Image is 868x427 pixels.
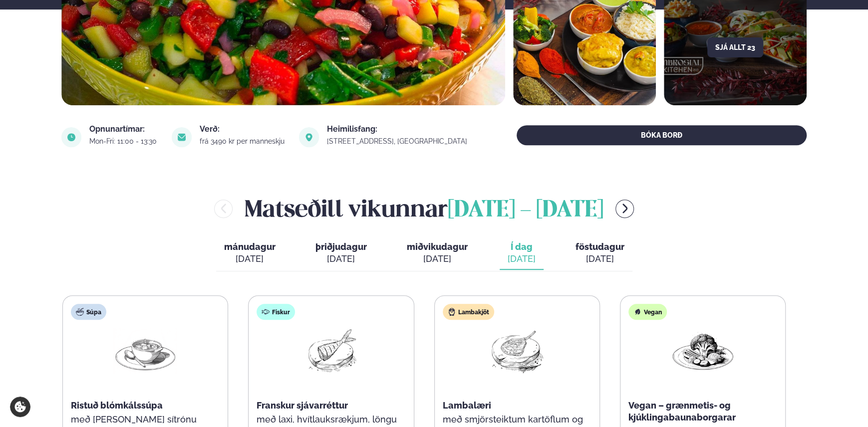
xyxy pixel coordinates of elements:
[628,400,736,423] span: Vegan – grænmetis- og kjúklingabaunaborgarar
[568,237,632,270] button: föstudagur [DATE]
[224,253,276,265] div: [DATE]
[327,135,470,147] a: link
[257,304,295,320] div: Fiskur
[315,253,367,265] div: [DATE]
[508,241,536,253] span: Í dag
[399,237,476,270] button: miðvikudagur [DATE]
[299,328,363,374] img: Fish.png
[517,125,807,145] button: BÓKA BORÐ
[76,308,84,316] img: soup.svg
[262,308,270,316] img: fish.svg
[299,127,319,147] img: image alt
[257,400,348,411] span: Franskur sjávarréttur
[500,237,544,270] button: Í dag [DATE]
[200,137,288,145] div: frá 3490 kr per manneskju
[214,200,233,218] button: menu-btn-left
[615,200,634,218] button: menu-btn-right
[89,125,160,133] div: Opnunartímar:
[71,400,163,411] span: Ristuð blómkálssúpa
[407,253,468,265] div: [DATE]
[707,37,763,57] button: Sjá allt 23
[448,308,456,316] img: Lamb.svg
[327,125,470,133] div: Heimilisfang:
[245,192,603,224] h2: Matseðill vikunnar
[407,241,468,252] span: miðvikudagur
[172,127,192,147] img: image alt
[71,304,106,320] div: Súpa
[671,328,735,374] img: Vegan.png
[485,328,549,374] img: Lamb-Meat.png
[448,200,603,221] span: [DATE] - [DATE]
[633,308,641,316] img: Vegan.svg
[315,241,367,252] span: þriðjudagur
[628,304,667,320] div: Vegan
[216,237,284,270] button: mánudagur [DATE]
[576,241,624,252] span: föstudagur
[71,414,220,426] p: með [PERSON_NAME] sítrónu
[61,127,81,147] img: image alt
[113,328,177,374] img: Soup.png
[443,304,494,320] div: Lambakjöt
[89,137,160,145] div: Mon-Fri: 11:00 - 13:30
[443,400,491,411] span: Lambalæri
[224,241,276,252] span: mánudagur
[307,237,375,270] button: þriðjudagur [DATE]
[10,397,30,417] a: Cookie settings
[200,125,288,133] div: Verð:
[508,253,536,265] div: [DATE]
[576,253,624,265] div: [DATE]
